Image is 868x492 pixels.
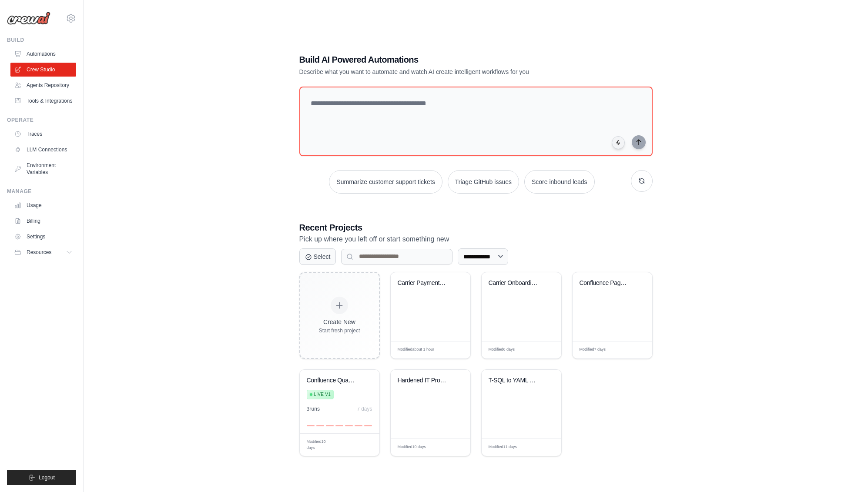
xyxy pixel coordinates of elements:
span: Live v1 [314,391,331,398]
div: Start fresh project [319,327,360,334]
div: Day 4: 0 executions [335,425,343,426]
div: Manage deployment [333,442,355,448]
span: Edit [540,347,548,353]
img: Logo [7,12,50,25]
span: Edit [449,347,457,353]
div: Build [7,37,76,44]
span: Edit [449,444,457,451]
a: Settings [10,230,76,244]
span: Edit [359,442,366,448]
button: Logout [7,470,76,485]
h3: Recent Projects [299,221,653,234]
span: Manage [333,442,349,448]
span: Modified 7 days [580,347,606,353]
span: Modified 6 days [489,347,515,353]
div: 7 days [357,405,372,412]
div: Carrier Onboarding Teams Approval Automation [489,279,541,287]
span: Modified 10 days [307,439,334,451]
div: Activity over last 7 days [307,416,372,426]
div: Day 6: 0 executions [355,425,362,426]
a: Agents Repository [10,78,76,92]
span: Modified 10 days [398,444,426,450]
a: Tools & Integrations [10,94,76,108]
a: LLM Connections [10,143,76,157]
div: Confluence Quality Assistant [307,377,359,385]
div: Manage [7,188,76,195]
span: Modified 11 days [489,444,517,450]
span: Logout [39,474,55,481]
button: Click to speak your automation idea [612,136,625,149]
a: Automations [10,47,76,61]
span: Modified about 1 hour [398,347,435,353]
button: Summarize customer support tickets [329,170,442,194]
a: Usage [10,198,76,212]
a: Traces [10,127,76,141]
span: Edit [540,444,548,451]
div: Hardened IT Project Management & Reporting System [398,377,450,385]
div: T-SQL to YAML Semantic Converter [489,377,541,385]
div: Day 5: 0 executions [345,425,353,426]
div: Carrier Payment Info Extractor [398,279,450,287]
button: Select [299,248,336,265]
p: Describe what you want to automate and watch AI create intelligent workflows for you [299,67,592,76]
h1: Build AI Powered Automations [299,54,592,66]
button: Get new suggestions [631,170,653,192]
div: Operate [7,117,76,124]
div: Day 2: 0 executions [316,425,324,426]
div: Day 7: 0 executions [364,425,372,426]
div: Create New [319,318,360,326]
a: Billing [10,214,76,228]
div: Confluence Page ID Finder [580,279,632,287]
div: 3 run s [307,405,320,412]
div: Day 1: 0 executions [307,425,315,426]
span: Edit [631,347,639,353]
a: Crew Studio [10,63,76,77]
button: Score inbound leads [524,170,595,194]
span: Resources [27,249,51,256]
p: Pick up where you left off or start something new [299,234,653,245]
button: Triage GitHub issues [448,170,519,194]
div: Day 3: 0 executions [326,425,334,426]
a: Environment Variables [10,158,76,179]
button: Resources [10,245,76,259]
